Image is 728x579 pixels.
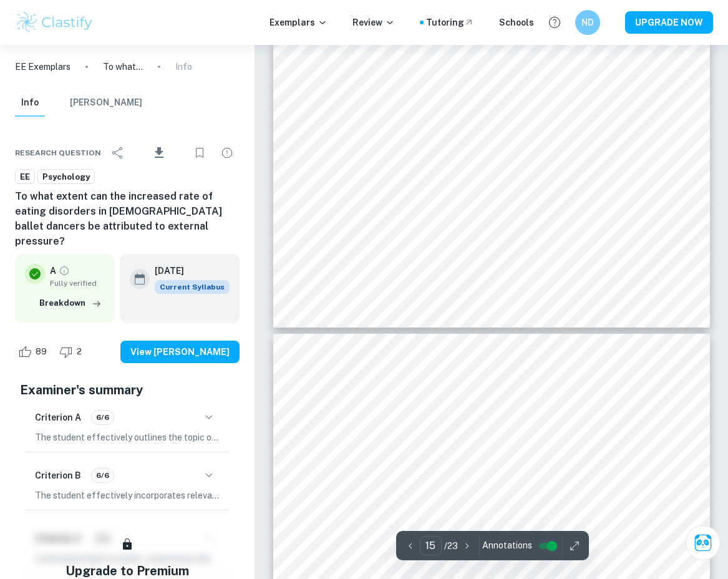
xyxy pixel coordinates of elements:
[444,539,458,553] p: / 23
[50,278,105,289] span: Fully verified
[15,60,70,74] a: EE Exemplars
[103,60,143,74] p: To what extent can the increased rate of eating disorders in [DEMOGRAPHIC_DATA] ballet dancers be...
[36,294,105,313] button: Breakdown
[92,412,114,423] span: 6/6
[50,264,56,278] p: A
[35,469,81,482] h6: Criterion B
[352,16,395,29] p: Review
[35,489,220,502] p: The student effectively incorporates relevant and appropriate source material throughout the essa...
[625,11,713,34] button: UPGRADE NOW
[15,189,240,249] h6: To what extent can the increased rate of eating disorders in [DEMOGRAPHIC_DATA] ballet dancers be...
[15,147,101,158] span: Research question
[70,346,89,358] span: 2
[155,264,220,278] h6: [DATE]
[155,280,230,294] div: This exemplar is based on the current syllabus. Feel free to refer to it for inspiration/ideas wh...
[92,470,114,481] span: 6/6
[37,169,95,185] a: Psychology
[35,411,81,424] h6: Criterion A
[16,171,34,183] span: EE
[15,342,54,362] div: Like
[575,10,600,35] button: ND
[155,280,230,294] span: Current Syllabus
[15,169,35,185] a: EE
[56,342,89,362] div: Dislike
[686,525,721,560] button: Ask Clai
[544,12,565,33] button: Help and Feedback
[482,539,532,552] span: Annotations
[269,16,328,29] p: Exemplars
[38,171,94,183] span: Psychology
[215,140,240,165] div: Report issue
[59,265,70,276] a: Grade fully verified
[35,431,220,444] p: The student effectively outlines the topic of their study at the beginning of the essay, connecti...
[581,16,595,29] h6: ND
[15,10,94,35] img: Clastify logo
[105,140,130,165] div: Share
[70,89,142,117] button: [PERSON_NAME]
[120,341,240,363] button: View [PERSON_NAME]
[15,89,45,117] button: Info
[426,16,474,29] a: Tutoring
[29,346,54,358] span: 89
[499,16,534,29] a: Schools
[20,381,235,399] h5: Examiner's summary
[187,140,212,165] div: Bookmark
[175,60,192,74] p: Info
[133,137,185,169] div: Download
